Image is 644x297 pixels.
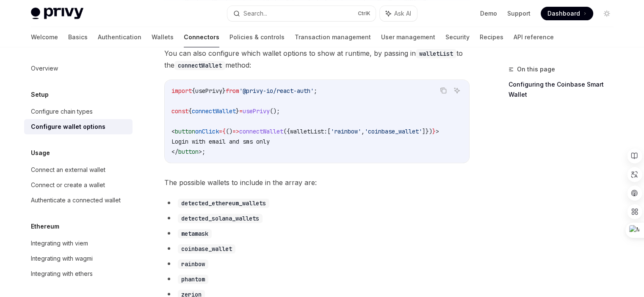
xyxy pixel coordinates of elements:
[178,275,208,284] code: phantom
[199,148,202,155] span: >
[514,27,554,47] a: API reference
[175,128,195,135] span: button
[24,251,133,266] a: Integrating with wagmi
[270,107,280,115] span: ();
[202,148,205,155] span: ;
[239,107,243,115] span: =
[361,128,365,135] span: ,
[236,107,239,115] span: }
[192,87,195,95] span: {
[31,269,93,279] div: Integrating with ethers
[171,148,178,155] span: </
[226,128,232,135] span: ()
[31,253,93,264] div: Integrating with wagmi
[152,27,174,47] a: Wallets
[381,27,435,47] a: User management
[243,8,267,19] div: Search...
[192,107,236,115] span: connectWallet
[171,128,175,135] span: <
[31,180,105,190] div: Connect or create a wallet
[24,119,133,134] a: Configure wallet options
[178,229,212,238] code: metamask
[31,148,50,158] h5: Usage
[178,214,263,223] code: detected_solana_wallets
[243,107,270,115] span: usePrivy
[31,106,93,117] div: Configure chain types
[331,128,361,135] span: 'rainbow'
[358,10,370,17] span: Ctrl K
[416,49,456,58] code: walletList
[98,27,141,47] a: Authentication
[178,148,199,155] span: button
[31,8,83,19] img: light logo
[541,7,593,20] a: Dashboard
[164,177,470,188] span: The possible wallets to include in the array are:
[239,87,314,95] span: '@privy-io/react-auth'
[174,61,225,70] code: connectWallet
[68,27,88,47] a: Basics
[432,128,436,135] span: }
[436,128,439,135] span: >
[219,128,222,135] span: =
[178,244,235,253] code: coinbase_wallet
[184,27,219,47] a: Connectors
[394,9,411,18] span: Ask AI
[314,87,317,95] span: ;
[507,9,531,18] a: Support
[226,87,239,95] span: from
[171,138,270,145] span: Login with email and sms only
[290,128,327,135] span: walletList:
[327,128,331,135] span: [
[31,122,105,132] div: Configure wallet options
[445,27,470,47] a: Security
[239,128,283,135] span: connectWallet
[24,61,133,76] a: Overview
[365,128,422,135] span: 'coinbase_wallet'
[295,27,371,47] a: Transaction management
[31,238,88,248] div: Integrating with viem
[24,104,133,119] a: Configure chain types
[195,87,222,95] span: usePrivy
[438,85,449,96] button: Copy the contents from the code block
[451,85,462,96] button: Ask AI
[222,87,226,95] span: }
[31,165,105,175] div: Connect an external wallet
[283,128,290,135] span: ({
[24,236,133,251] a: Integrating with viem
[480,27,503,47] a: Recipes
[178,199,269,208] code: detected_ethereum_wallets
[229,27,285,47] a: Policies & controls
[31,63,58,74] div: Overview
[164,47,470,71] span: You can also configure which wallet options to show at runtime, by passing in to the method:
[509,78,620,101] a: Configuring the Coinbase Smart Wallet
[232,128,239,135] span: =>
[24,193,133,208] a: Authenticate a connected wallet
[171,87,192,95] span: import
[31,90,49,100] h5: Setup
[24,162,133,177] a: Connect an external wallet
[31,195,121,205] div: Authenticate a connected wallet
[480,9,497,18] a: Demo
[380,6,417,21] button: Ask AI
[195,128,219,135] span: onClick
[222,128,226,135] span: {
[24,266,133,281] a: Integrating with ethers
[547,9,580,18] span: Dashboard
[517,64,555,74] span: On this page
[31,221,59,232] h5: Ethereum
[171,107,188,115] span: const
[227,6,376,21] button: Search...CtrlK
[422,128,432,135] span: ]})
[188,107,192,115] span: {
[600,7,614,20] button: Toggle dark mode
[24,177,133,193] a: Connect or create a wallet
[31,27,58,47] a: Welcome
[178,259,208,269] code: rainbow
